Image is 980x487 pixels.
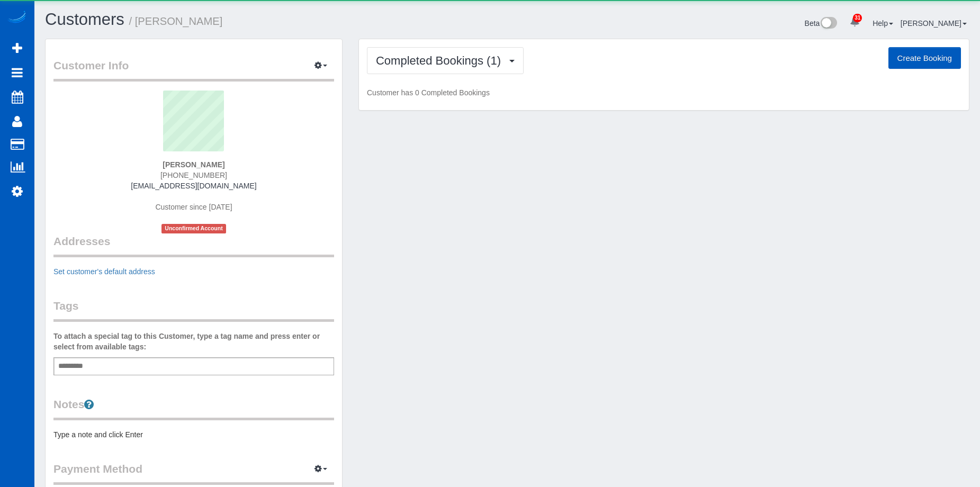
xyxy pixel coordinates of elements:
[376,54,506,67] span: Completed Bookings (1)
[53,298,334,322] legend: Tags
[367,47,524,74] button: Completed Bookings (1)
[53,58,334,82] legend: Customer Info
[853,14,862,22] span: 31
[160,171,227,179] span: [PHONE_NUMBER]
[53,267,155,276] a: Set customer's default address
[53,396,334,420] legend: Notes
[944,451,969,476] iframe: Intercom live chat
[873,19,893,28] a: Help
[367,87,961,98] p: Customer has 0 Completed Bookings
[53,461,334,485] legend: Payment Method
[131,182,256,190] a: [EMAIL_ADDRESS][DOMAIN_NAME]
[901,19,967,28] a: [PERSON_NAME]
[820,17,837,31] img: New interface
[805,19,838,28] a: Beta
[161,224,226,233] span: Unconfirmed Account
[163,160,224,169] strong: [PERSON_NAME]
[129,15,223,27] small: / [PERSON_NAME]
[844,11,865,34] a: 31
[155,203,232,211] span: Customer since [DATE]
[6,11,28,25] img: Automaid Logo
[888,47,961,69] button: Create Booking
[53,429,334,440] pre: Type a note and click Enter
[53,331,334,352] label: To attach a special tag to this Customer, type a tag name and press enter or select from availabl...
[45,10,124,29] a: Customers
